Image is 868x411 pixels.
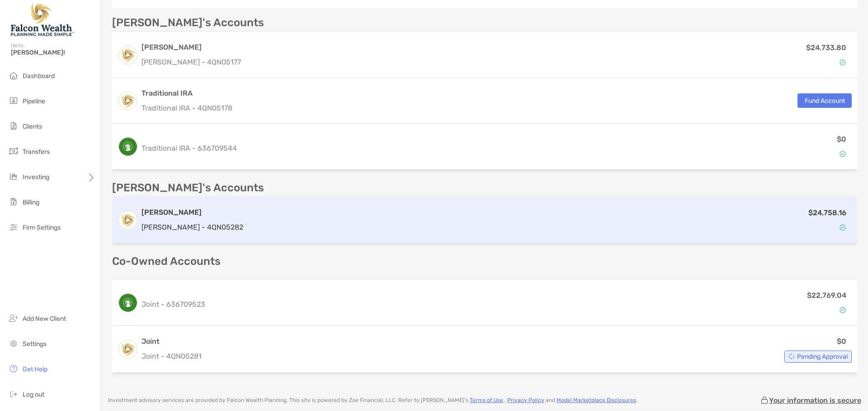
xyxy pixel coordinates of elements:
p: Joint - 636709523 [142,299,205,310]
img: clients icon [8,120,19,131]
img: firm-settings icon [8,222,19,232]
p: [PERSON_NAME] - 4QN05177 [142,56,241,68]
span: Transfers [23,148,50,156]
img: settings icon [8,338,19,349]
img: get-help icon [8,363,19,374]
span: Get Help [23,365,47,373]
p: $0 [837,134,846,145]
img: Falcon Wealth Planning Logo [11,4,74,36]
p: Your information is secure [769,396,861,405]
img: logout icon [8,388,19,399]
span: Investing [23,173,49,181]
p: $24,758.16 [808,207,846,218]
span: Billing [23,199,39,206]
a: Privacy Policy [507,397,544,403]
span: Pipeline [23,97,45,105]
img: billing icon [8,196,19,207]
img: logo account [119,211,137,229]
p: Traditional IRA - 636709544 [142,143,237,154]
img: logo account [119,340,137,358]
h3: [PERSON_NAME] [142,207,243,218]
img: investing icon [8,171,19,182]
img: logo account [119,46,137,64]
span: Dashboard [23,72,55,80]
p: $24,733.80 [806,42,846,53]
img: logo account [119,294,137,312]
img: Account Status icon [788,353,795,360]
span: Log out [23,391,44,398]
p: Traditional IRA - 4QN05178 [142,102,232,114]
img: pipeline icon [8,95,19,106]
a: Model Marketplace Disclosures [557,397,636,403]
img: logo account [119,92,137,110]
a: Terms of Use [470,397,503,403]
img: transfers icon [8,146,19,157]
span: Settings [23,340,47,348]
p: [PERSON_NAME] - 4QN05282 [142,222,243,233]
h3: Traditional IRA [142,88,232,99]
span: Clients [23,123,42,130]
img: Account Status icon [840,59,846,65]
p: Co-Owned Accounts [112,256,857,267]
img: Account Status icon [840,224,846,231]
img: logo account [119,138,137,156]
img: Account Status icon [840,151,846,157]
p: [PERSON_NAME]'s Accounts [112,17,264,28]
p: [PERSON_NAME]'s Accounts [112,182,264,194]
h3: Joint [142,336,202,347]
p: $0 [837,336,846,347]
img: add_new_client icon [8,313,19,323]
span: Pending Approval [797,354,848,359]
span: Add New Client [23,315,66,323]
p: Investment advisory services are provided by Falcon Wealth Planning . This site is powered by Zoe... [108,397,637,404]
p: Joint - 4QN05281 [142,351,202,362]
span: [PERSON_NAME]! [11,49,95,56]
p: $22,769.04 [807,290,846,301]
img: dashboard icon [8,70,19,81]
span: Firm Settings [23,224,61,231]
button: Fund Account [797,93,852,108]
img: Account Status icon [840,307,846,313]
h3: [PERSON_NAME] [142,42,241,53]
